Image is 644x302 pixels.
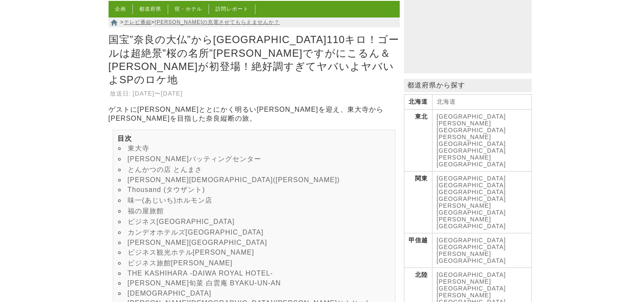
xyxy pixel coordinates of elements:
[128,290,212,297] a: [DEMOGRAPHIC_DATA]
[404,110,432,171] th: 東北
[437,250,506,264] a: [PERSON_NAME][GEOGRAPHIC_DATA]
[132,89,183,98] td: [DATE]〜[DATE]
[437,278,506,292] a: [PERSON_NAME][GEOGRAPHIC_DATA]
[437,244,506,250] a: [GEOGRAPHIC_DATA]
[437,113,506,120] a: [GEOGRAPHIC_DATA]
[109,31,400,88] h1: 国宝”奈良の大仏”から[GEOGRAPHIC_DATA]110キロ！ゴールは超絶景”桜の名所”[PERSON_NAME]ですがにこるん＆[PERSON_NAME]が初登場！絶好調すぎてヤバいよヤ...
[109,89,132,98] th: 放送日:
[175,6,202,12] a: 宿・ホテル
[437,237,506,244] a: [GEOGRAPHIC_DATA]
[437,271,506,278] a: [GEOGRAPHIC_DATA]
[404,95,432,110] th: 北海道
[128,279,281,287] a: [PERSON_NAME]旬菜 白雲庵 BYAKU-UN-AN
[437,189,506,195] a: [GEOGRAPHIC_DATA]
[128,155,262,163] a: [PERSON_NAME]バッティングセンター
[437,98,456,105] a: 北海道
[109,105,400,123] p: ゲストに[PERSON_NAME]ととにかく明るい[PERSON_NAME]を迎え、東大寺から[PERSON_NAME]を目指した奈良縦断の旅。
[155,19,280,25] a: [PERSON_NAME]の充電させてもらえませんか？
[404,233,432,268] th: 甲信越
[128,229,264,236] a: カンデオホテルズ[GEOGRAPHIC_DATA]
[128,197,213,204] a: 味一(あじいち)ホルモン店
[437,120,506,134] a: [PERSON_NAME][GEOGRAPHIC_DATA]
[128,259,233,267] a: ビジネス旅館[PERSON_NAME]
[404,171,432,233] th: 関東
[128,218,235,225] a: ビジネス[GEOGRAPHIC_DATA]
[437,195,506,202] a: [GEOGRAPHIC_DATA]
[128,239,267,246] a: [PERSON_NAME][GEOGRAPHIC_DATA]
[437,175,506,182] a: [GEOGRAPHIC_DATA]
[437,202,506,216] a: [PERSON_NAME][GEOGRAPHIC_DATA]
[215,6,249,12] a: 訪問レポート
[128,145,149,152] a: 東大寺
[437,154,506,168] a: [PERSON_NAME][GEOGRAPHIC_DATA]
[139,6,161,12] a: 都道府県
[437,216,491,223] a: [PERSON_NAME]
[128,186,205,193] a: Thousand (タウザント)
[124,19,152,25] a: テレビ番組
[128,176,340,183] a: [PERSON_NAME][DEMOGRAPHIC_DATA]([PERSON_NAME])
[128,249,255,256] a: ビジネス観光ホテル[PERSON_NAME]
[437,134,506,147] a: [PERSON_NAME][GEOGRAPHIC_DATA]
[437,147,506,154] a: [GEOGRAPHIC_DATA]
[128,207,164,215] a: 福の屋旅館
[437,182,506,189] a: [GEOGRAPHIC_DATA]
[128,166,202,173] a: とんかつの店 とんまさ
[437,223,506,229] a: [GEOGRAPHIC_DATA]
[115,6,126,12] a: 企画
[128,270,273,277] a: THE KASHIHARA -DAIWA ROYAL HOTEL-
[109,17,400,27] nav: > >
[404,79,532,92] p: 都道府県から探す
